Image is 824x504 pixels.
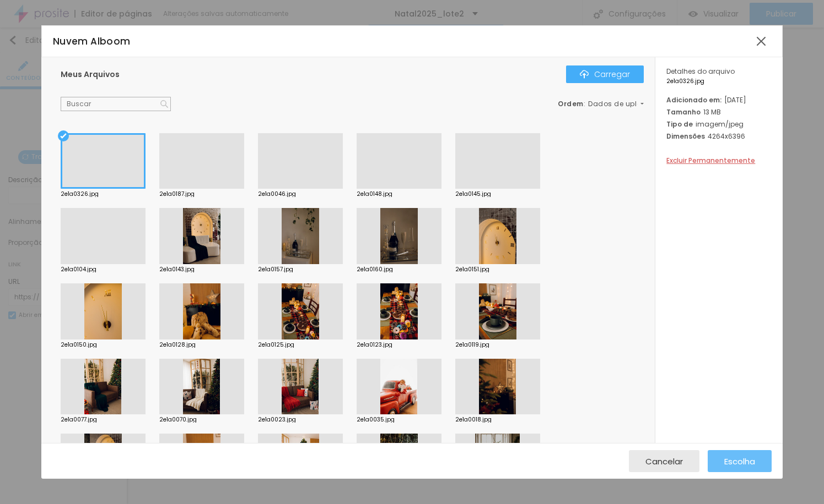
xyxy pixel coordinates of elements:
font: 2e1a0150.jpg [61,341,97,349]
font: 2e1a0046.jpg [258,190,296,198]
font: 2e1a0160.jpg [357,265,393,273]
font: Escolha [724,456,755,467]
font: Dimensões [666,132,705,141]
button: ÍconeCarregar [566,65,644,83]
font: 2e1a0070.jpg [159,415,197,424]
font: 2e1a0326.jpg [61,190,99,198]
font: 13 MB [703,107,721,117]
font: Detalhes do arquivo [666,67,735,76]
font: Excluir Permanentemente [666,156,755,165]
font: 2e1a0104.jpg [61,265,96,273]
font: Tipo de [666,119,693,129]
font: Dados de upload [588,99,652,108]
font: 2e1a0023.jpg [258,415,296,424]
img: Ícone [160,100,168,108]
font: 2e1a0077.jpg [61,415,97,424]
font: 2e1a0143.jpg [159,265,195,273]
font: Meus Arquivos [61,69,120,80]
font: 2e1a0125.jpg [258,341,294,349]
font: Nuvem Alboom [53,35,131,48]
button: Cancelar [629,450,699,472]
font: 2e1a0119.jpg [455,341,489,349]
font: Cancelar [645,456,683,467]
input: Buscar [61,97,171,111]
font: 2e1a0326.jpg [666,77,704,85]
font: imagem/jpeg [696,119,744,129]
font: 2e1a0145.jpg [455,190,491,198]
font: Adicionado em: [666,95,721,105]
font: 2e1a0157.jpg [258,265,293,273]
font: 2e1a0018.jpg [455,415,492,424]
font: Ordem [558,99,584,108]
button: Escolha [708,450,772,472]
font: 2e1a0187.jpg [159,190,195,198]
font: Carregar [594,69,630,80]
font: [DATE] [724,95,746,105]
font: 2e1a0151.jpg [455,265,489,273]
font: : [584,99,586,108]
font: Tamanho [666,107,701,117]
font: 2e1a0035.jpg [357,415,395,424]
font: 2e1a0148.jpg [357,190,392,198]
img: Ícone [580,70,589,79]
font: 4264x6396 [708,132,745,141]
font: 2e1a0123.jpg [357,341,392,349]
font: 2e1a0128.jpg [159,341,196,349]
